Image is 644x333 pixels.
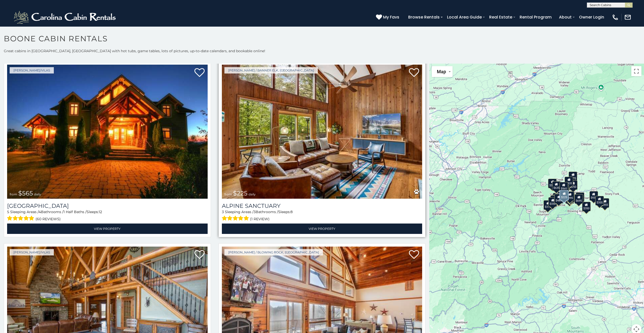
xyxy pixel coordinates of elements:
a: About [556,13,574,22]
span: 5 [7,210,9,214]
span: 3 [222,210,224,214]
a: Add to favorites [194,68,205,78]
div: $400 [553,193,562,202]
div: $695 [575,194,583,204]
span: $565 [18,190,33,197]
div: Sleeping Areas / Bathrooms / Sleeps: [222,209,422,222]
span: My Favs [383,14,399,20]
div: $930 [589,191,598,201]
a: Alpine Sanctuary from $225 daily [222,65,422,199]
a: Alpine Sanctuary [222,202,422,209]
a: Add to favorites [194,250,205,260]
span: $225 [233,190,247,197]
a: [PERSON_NAME]/Vilas [10,67,54,73]
button: Change map style [432,66,453,77]
span: (60 reviews) [36,216,61,222]
span: from [224,192,232,196]
a: Real Estate [487,13,515,22]
div: $635 [552,181,561,191]
div: $305 [548,179,557,188]
div: $395 [566,191,574,201]
div: $485 [554,194,563,203]
a: My Favs [376,14,401,21]
span: 3 [254,210,256,214]
div: $355 [601,198,609,208]
a: [PERSON_NAME] / Banner Elk, [GEOGRAPHIC_DATA] [224,67,318,73]
img: Wilderness Lodge [7,65,208,199]
span: daily [249,192,256,196]
a: Local Area Guide [444,13,484,22]
div: $565 [559,182,568,192]
div: $250 [569,180,578,190]
span: 4 [39,210,41,214]
div: $225 [560,190,569,200]
span: 1 Half Baths / [63,210,87,214]
div: $380 [576,192,584,202]
div: $350 [582,202,591,211]
div: $525 [569,172,577,181]
button: Toggle fullscreen view [631,66,641,76]
span: daily [34,192,41,196]
h3: Wilderness Lodge [7,202,208,209]
a: Browse Rentals [406,13,442,22]
span: Map [437,69,446,74]
div: Sleeping Areas / Bathrooms / Sleeps: [7,209,208,222]
a: [GEOGRAPHIC_DATA] [7,202,208,209]
a: [PERSON_NAME] / Blowing Rock, [GEOGRAPHIC_DATA] [224,249,323,255]
img: phone-regular-white.png [612,14,619,21]
div: $375 [544,200,552,210]
span: 12 [99,210,102,214]
a: Owner Login [576,13,607,22]
a: Wilderness Lodge from $565 daily [7,65,208,199]
a: View Property [7,224,208,234]
a: View Property [222,224,422,234]
img: Alpine Sanctuary [222,65,422,199]
img: White-1-2.png [13,10,118,25]
div: $355 [595,196,604,206]
a: Add to favorites [409,68,419,78]
span: from [10,192,17,196]
div: $410 [556,187,565,197]
div: $330 [548,197,557,207]
img: mail-regular-white.png [624,14,631,21]
a: Rental Program [517,13,554,22]
a: [PERSON_NAME]/Vilas [10,249,54,255]
span: (1 review) [250,216,270,222]
span: 8 [290,210,293,214]
div: $320 [565,177,573,186]
a: Add to favorites [409,250,419,260]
